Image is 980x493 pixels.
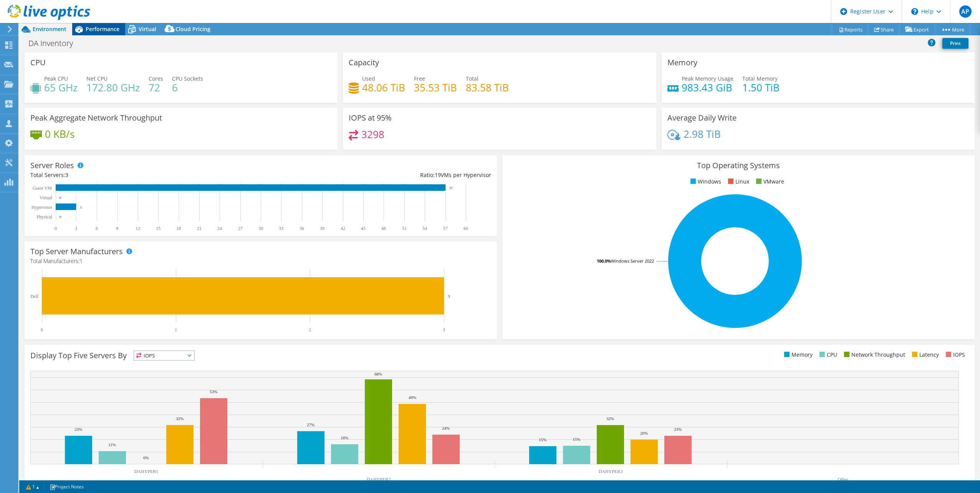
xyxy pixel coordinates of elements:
[55,226,57,231] text: 0
[573,437,580,442] text: 15%
[210,389,217,394] text: 53%
[136,226,140,231] text: 12
[175,327,177,333] text: 1
[443,226,448,231] text: 57
[45,130,74,138] h4: 0 KB/s
[435,171,441,179] span: 19
[868,23,900,35] a: Share
[838,477,848,482] text: Other
[108,442,116,447] text: 11%
[149,83,163,92] h4: 72
[443,327,445,333] text: 3
[197,226,202,231] text: 21
[149,75,163,82] span: Cores
[217,226,222,231] text: 24
[33,185,52,191] text: Guest VM
[60,196,61,200] text: 0
[300,226,304,231] text: 36
[116,226,118,231] text: 9
[818,351,837,359] li: CPU
[65,171,68,179] span: 3
[742,75,778,82] span: Total Memory
[362,75,375,82] span: Used
[36,214,52,220] text: Physical
[86,25,119,33] span: Performance
[539,437,546,442] text: 15%
[134,469,159,474] text: DAHYPER1
[597,258,611,264] tspan: 100.0%
[414,75,425,82] span: Free
[320,226,324,231] text: 39
[402,226,407,231] text: 51
[41,327,43,333] text: 0
[96,226,98,231] text: 6
[742,83,780,92] h4: 1.50 TiB
[910,351,939,359] li: Latency
[682,75,733,82] span: Peak Memory Usage
[448,294,450,298] text: 3
[374,372,382,376] text: 68%
[942,38,968,49] a: Print
[40,195,53,200] text: Virtual
[899,23,935,35] a: Export
[80,205,82,209] text: 3
[935,23,970,35] a: More
[30,58,46,67] h3: CPU
[86,83,140,92] h4: 172.80 GHz
[842,351,905,359] li: Network Throughput
[30,161,74,170] h3: Server Roles
[134,351,194,360] span: IOPS
[832,23,869,35] a: Reports
[44,482,89,491] a: Project Notes
[341,435,348,440] text: 16%
[367,477,391,482] text: DAHYPER2
[944,351,965,359] li: IOPS
[599,469,623,474] text: DAHYPER3
[156,226,161,231] text: 15
[44,83,78,92] h4: 65 GHz
[30,171,261,179] div: Total Servers:
[361,130,384,139] h4: 3298
[86,75,108,82] span: Net CPU
[75,226,77,231] text: 3
[307,422,315,427] text: 27%
[33,25,66,33] span: Environment
[466,75,478,82] span: Total
[349,114,392,122] h3: IOPS at 95%
[176,226,181,231] text: 18
[684,130,721,138] h4: 2.98 TiB
[341,226,345,231] text: 42
[409,395,416,400] text: 49%
[238,226,243,231] text: 27
[172,75,203,82] span: CPU Sockets
[754,177,784,186] li: VMware
[21,482,45,491] a: 1
[309,327,311,333] text: 2
[611,258,654,264] tspan: Windows Server 2022
[606,416,614,421] text: 32%
[139,25,156,33] span: Virtual
[175,25,210,33] span: Cloud Pricing
[362,83,405,92] h4: 48.06 TiB
[79,257,83,265] span: 1
[726,177,749,186] li: Linux
[422,226,427,231] text: 54
[464,226,468,231] text: 60
[60,215,61,219] text: 0
[508,161,969,170] h3: Top Operating Systems
[466,83,509,92] h4: 83.58 TiB
[449,186,453,190] text: 57
[667,58,697,67] h3: Memory
[31,205,52,210] text: Hypervisor
[667,114,737,122] h3: Average Daily Write
[176,416,184,421] text: 32%
[414,83,457,92] h4: 35.53 TiB
[911,8,918,15] svg: \n
[349,58,379,67] h3: Capacity
[44,75,68,82] span: Peak CPU
[261,171,491,179] div: Ratio: VMs per Hypervisor
[959,5,972,18] span: AP
[674,427,682,432] text: 23%
[279,226,283,231] text: 33
[74,427,82,432] text: 23%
